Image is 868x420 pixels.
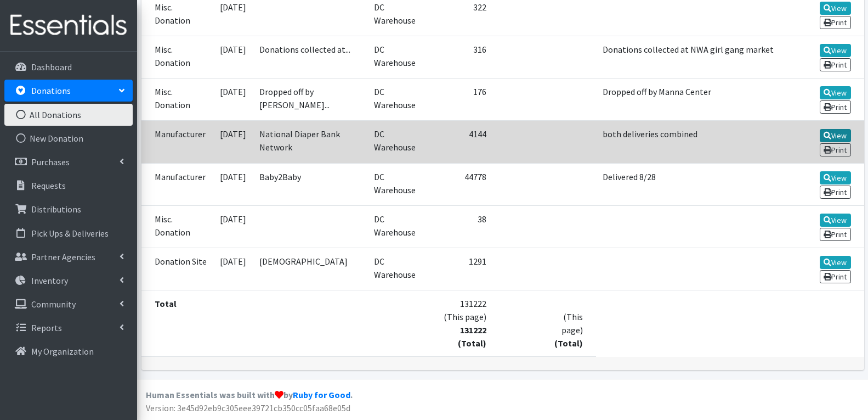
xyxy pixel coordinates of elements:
[4,127,133,149] a: New Donation
[820,2,851,15] a: View
[4,340,133,362] a: My Organization
[367,79,432,121] td: DC Warehouse
[596,163,802,205] td: Delivered 8/28
[31,204,81,215] p: Distributions
[213,163,253,205] td: [DATE]
[820,143,851,156] a: Print
[141,205,214,248] td: Misc. Donation
[213,36,253,78] td: [DATE]
[31,322,62,333] p: Reports
[367,163,432,205] td: DC Warehouse
[820,16,851,29] a: Print
[367,36,432,78] td: DC Warehouse
[253,163,367,205] td: Baby2Baby
[253,248,367,290] td: [DEMOGRAPHIC_DATA]
[820,86,851,99] a: View
[141,79,214,121] td: Misc. Donation
[596,121,802,163] td: both deliveries combined
[31,156,70,167] p: Purchases
[4,317,133,339] a: Reports
[31,180,66,191] p: Requests
[820,129,851,142] a: View
[31,228,109,239] p: Pick Ups & Deliveries
[213,248,253,290] td: [DATE]
[155,298,177,309] strong: Total
[4,56,133,78] a: Dashboard
[293,389,350,400] a: Ruby for Good
[4,80,133,102] a: Donations
[213,121,253,163] td: [DATE]
[432,290,493,357] td: 131222 (This page)
[31,275,68,286] p: Inventory
[820,186,851,199] a: Print
[213,79,253,121] td: [DATE]
[596,36,802,78] td: Donations collected at NWA girl gang market
[31,85,71,96] p: Donations
[4,104,133,126] a: All Donations
[253,79,367,121] td: Dropped off by [PERSON_NAME]...
[367,248,432,290] td: DC Warehouse
[146,402,350,413] span: Version: 3e45d92eb9c305eee39721cb350cc05faa68e05d
[820,270,851,283] a: Print
[820,214,851,227] a: View
[31,346,94,357] p: My Organization
[367,205,432,248] td: DC Warehouse
[253,36,367,78] td: Donations collected at...
[432,121,493,163] td: 4144
[820,171,851,184] a: View
[31,251,95,262] p: Partner Agencies
[820,228,851,241] a: Print
[458,324,486,349] strong: 131222 (Total)
[4,175,133,197] a: Requests
[596,79,802,121] td: Dropped off by Manna Center
[141,36,214,78] td: Misc. Donation
[31,299,76,310] p: Community
[820,58,851,71] a: Print
[4,222,133,244] a: Pick Ups & Deliveries
[432,163,493,205] td: 44778
[4,198,133,220] a: Distributions
[141,121,214,163] td: Manufacturer
[367,121,432,163] td: DC Warehouse
[4,246,133,268] a: Partner Agencies
[141,248,214,290] td: Donation Site
[213,205,253,248] td: [DATE]
[432,205,493,248] td: 38
[432,36,493,78] td: 316
[253,121,367,163] td: National Diaper Bank Network
[4,270,133,292] a: Inventory
[820,256,851,269] a: View
[141,163,214,205] td: Manufacturer
[432,79,493,121] td: 176
[4,293,133,315] a: Community
[554,338,583,349] strong: (Total)
[820,100,851,114] a: Print
[542,290,596,357] td: (This page)
[31,61,72,72] p: Dashboard
[820,44,851,57] a: View
[4,7,133,44] img: HumanEssentials
[4,151,133,173] a: Purchases
[146,389,353,400] strong: Human Essentials was built with by .
[432,248,493,290] td: 1291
